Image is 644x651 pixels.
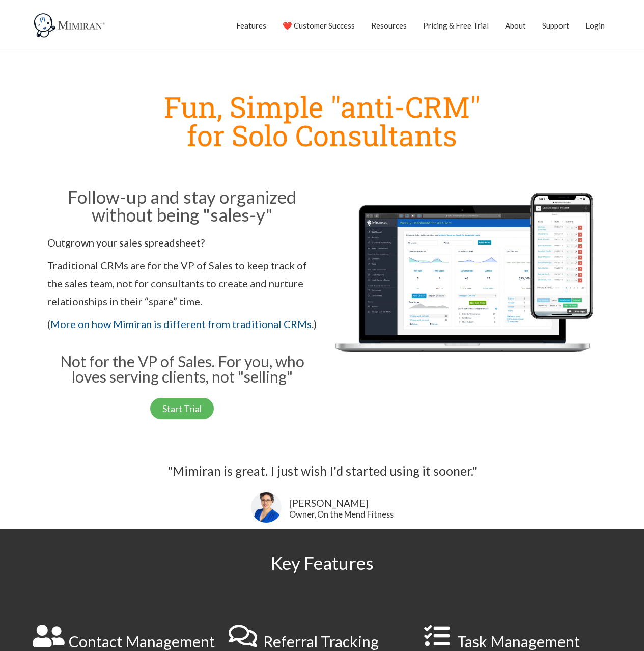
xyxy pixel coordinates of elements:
h2: Follow-up and stay organized without being "sales-y" [47,188,317,224]
a: Resources [371,13,407,38]
a: Login [585,13,605,38]
h3: Not for the VP of Sales. For you, who loves serving clients, not "selling" [47,354,317,384]
a: Contact Management [69,632,215,650]
a: ❤️ Customer Success [283,13,355,38]
a: Referral Tracking [263,632,379,650]
h2: Key Features [36,554,608,572]
img: Mimiran CRM for solo consultants dashboard mobile [327,185,597,388]
a: Support [542,13,569,38]
a: Start Trial [150,398,214,419]
a: Task Management [457,632,580,650]
div: "Mimiran is great. I just wish I'd started using it sooner." [32,460,612,482]
p: Outgrown your sales spreadsheet? [47,234,317,252]
span: ( .) [47,318,317,330]
h1: Fun, Simple "anti-CRM" for Solo Consultants [42,92,602,149]
p: Traditional CRMs are for the VP of Sales to keep track of the sales team, not for consultants to ... [47,257,317,310]
div: Owner, On the Mend Fitness [289,510,394,519]
a: About [505,13,526,38]
div: [PERSON_NAME] [289,496,394,511]
span: Start Trial [162,404,202,413]
a: Features [236,13,266,38]
img: Mimiran CRM [32,13,108,38]
a: More on how Mimiran is different from traditional CRMs [50,318,312,330]
a: Pricing & Free Trial [423,13,489,38]
img: Lisa Snow-- On the Mend Fitness [251,492,282,523]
